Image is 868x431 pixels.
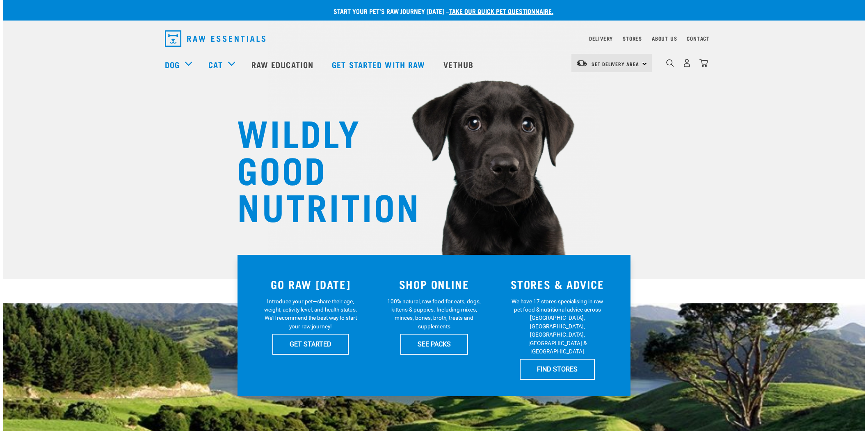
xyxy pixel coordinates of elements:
[509,297,605,356] p: We have 17 stores specialising in raw pet food & nutritional advice across [GEOGRAPHIC_DATA], [GE...
[158,27,710,50] nav: dropdown navigation
[243,48,324,81] a: Raw Education
[589,37,613,40] a: Delivery
[500,278,614,291] h3: STORES & ADVICE
[666,59,674,67] img: home-icon-1@2x.png
[237,113,401,224] h1: WILDLY GOOD NUTRITION
[165,58,180,71] a: Dog
[699,59,708,67] img: home-icon@2x.png
[623,37,642,40] a: Stores
[263,297,359,331] p: Introduce your pet—share their age, weight, activity level, and health status. We'll recommend th...
[324,48,435,81] a: Get started with Raw
[386,297,482,331] p: 100% natural, raw food for cats, dogs, kittens & puppies. Including mixes, minces, bones, broth, ...
[683,59,691,67] img: user.png
[576,60,587,67] img: van-moving.png
[400,334,468,354] a: SEE PACKS
[592,62,639,65] span: Set Delivery Area
[272,334,349,354] a: GET STARTED
[435,48,484,81] a: Vethub
[208,58,222,71] a: Cat
[377,278,491,291] h3: SHOP ONLINE
[254,278,368,291] h3: GO RAW [DATE]
[520,359,595,379] a: FIND STORES
[165,30,265,47] img: Raw Essentials Logo
[449,9,553,13] a: take our quick pet questionnaire.
[687,37,710,40] a: Contact
[3,48,865,81] nav: dropdown navigation
[652,37,677,40] a: About Us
